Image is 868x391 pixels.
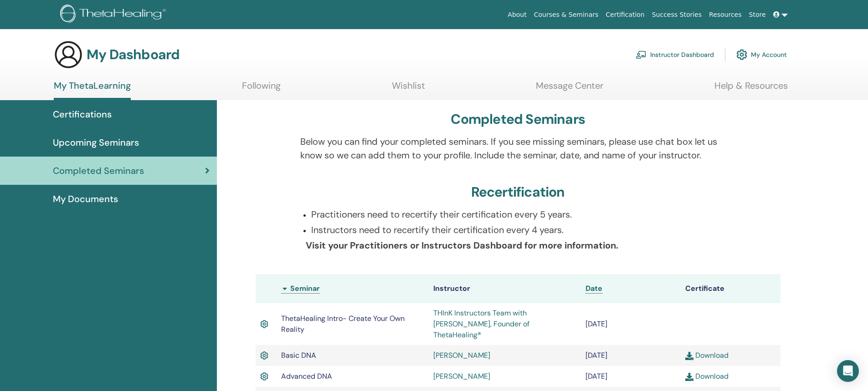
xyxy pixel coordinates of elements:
img: logo.png [60,5,169,25]
a: Resources [705,6,745,23]
a: Download [685,371,729,381]
th: Instructor [429,274,581,303]
a: Instructor Dashboard [636,45,714,65]
span: ThetaHealing Intro- Create Your Own Reality [281,314,405,334]
span: Advanced DNA [281,371,332,381]
a: [PERSON_NAME] [433,371,490,381]
img: cog.svg [736,47,747,62]
td: [DATE] [581,366,681,387]
img: Active Certificate [260,371,268,382]
span: Basic DNA [281,350,316,360]
img: Active Certificate [260,318,268,330]
span: Date [586,284,602,293]
p: Instructors need to recertify their certification every 4 years. [311,223,735,237]
b: Visit your Practitioners or Instructors Dashboard for more information. [306,239,618,251]
a: Download [685,350,729,360]
a: Success Stories [648,6,705,23]
th: Certificate [681,274,781,303]
a: Message Center [536,80,603,98]
a: Store [745,6,770,23]
td: [DATE] [581,303,681,345]
img: download.svg [685,352,693,360]
a: My Account [736,45,787,65]
a: My ThetaLearning [54,80,131,100]
div: Open Intercom Messenger [837,360,859,382]
span: Certifications [53,107,112,121]
h3: Recertification [471,184,565,200]
img: Active Certificate [260,350,268,361]
a: [PERSON_NAME] [433,350,490,360]
a: Wishlist [392,80,425,98]
a: Help & Resources [714,80,788,98]
img: chalkboard-teacher.svg [636,51,647,59]
a: Date [586,284,602,294]
a: Certification [602,6,648,23]
a: THInK Instructors Team with [PERSON_NAME], Founder of ThetaHealing® [433,308,529,340]
a: About [504,6,530,23]
img: download.svg [685,373,693,381]
span: Upcoming Seminars [53,136,139,149]
td: [DATE] [581,345,681,366]
h3: My Dashboard [87,46,180,63]
span: My Documents [53,192,118,206]
p: Below you can find your completed seminars. If you see missing seminars, please use chat box let ... [300,135,735,162]
span: Completed Seminars [53,164,144,178]
p: Practitioners need to recertify their certification every 5 years. [311,208,735,221]
a: Courses & Seminars [530,6,602,23]
a: Following [242,80,281,98]
h3: Completed Seminars [451,111,585,127]
img: generic-user-icon.jpg [54,40,83,69]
